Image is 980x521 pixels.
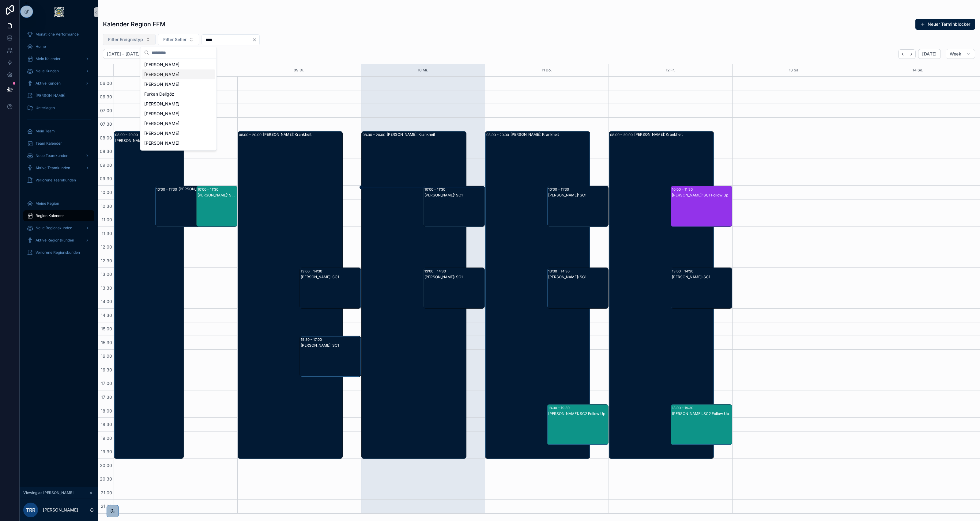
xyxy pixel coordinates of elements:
button: 10 Mi. [418,64,428,76]
span: 13:00 [99,272,114,277]
span: 07:30 [99,121,114,127]
p: [PERSON_NAME] [43,507,78,513]
div: 13:00 – 14:30 [301,268,324,274]
button: Select Button [158,34,199,45]
div: [PERSON_NAME]: SC1 [301,275,361,280]
img: App logo [54,7,64,17]
div: 10:00 – 11:30 [198,186,220,192]
span: Neue Teamkunden [36,153,68,158]
button: 09 Di. [294,64,304,76]
span: [PERSON_NAME] [144,111,179,117]
span: 15:00 [100,326,114,331]
span: 07:00 [99,108,114,113]
div: 18:00 – 19:30[PERSON_NAME]: SC2 Follow Up [671,405,732,445]
span: 21:00 [99,490,114,495]
button: Next [907,49,916,59]
span: Verlorene Regionskunden [36,250,80,255]
div: 08:00 – 20:00 [610,132,634,138]
a: Neue Kunden [23,66,94,77]
span: 12:30 [99,258,114,263]
span: 15:30 [100,340,114,345]
button: Week [946,49,975,59]
div: 10:00 – 11:30 [672,186,694,192]
h2: [DATE] – [DATE] [107,51,140,57]
span: Viewing as [PERSON_NAME] [23,490,73,495]
span: 18:30 [99,422,114,427]
span: Aktive Teamkunden [36,165,70,170]
div: 11 Do. [542,64,552,76]
div: 14 So. [913,64,923,76]
span: 10:30 [99,203,114,209]
a: Team Kalender [23,138,94,149]
span: 20:00 [98,463,114,468]
div: [PERSON_NAME]: SC1 [424,193,484,198]
div: [PERSON_NAME]: SC2 Follow Up [548,411,608,416]
span: [PERSON_NAME] [144,140,179,146]
div: [PERSON_NAME]: SC1 [179,187,224,192]
span: [PERSON_NAME] [144,62,179,68]
div: 08:00 – 20:00 [363,132,387,138]
span: 17:00 [100,381,114,386]
button: Select Button [103,34,156,45]
div: [PERSON_NAME]: SC1 [548,193,608,198]
button: [DATE] [918,49,940,59]
div: 18:00 – 19:30 [548,405,571,411]
div: [PERSON_NAME]: Krankheit [634,132,713,137]
span: 09:00 [98,162,114,168]
span: 08:30 [98,149,114,154]
span: Team Kalender [36,141,62,146]
span: 19:30 [99,449,114,454]
button: Clear [252,37,259,42]
a: Meine Region [23,198,94,209]
span: Neue Regionskunden [36,226,72,230]
span: 13:30 [99,285,114,291]
a: Verlorene Regionskunden [23,247,94,258]
div: 13:00 – 14:30 [672,268,695,274]
span: Unterlagen [36,105,55,110]
div: [PERSON_NAME]: SC1 [672,275,732,280]
span: 21:30 [99,504,114,509]
span: 11:00 [100,217,114,222]
div: 13:00 – 14:30[PERSON_NAME]: SC1 [671,268,732,308]
div: 10:00 – 11:30[PERSON_NAME]: SC1 Follow Up [671,186,732,226]
span: Region Kalender [36,213,64,218]
span: 06:00 [98,81,114,86]
div: [PERSON_NAME]: SC1 Follow Up [672,193,732,198]
div: [PERSON_NAME]: SC1 [424,275,484,280]
span: Monatliche Performance [36,32,79,37]
div: 15:30 – 17:00[PERSON_NAME]: SC1 [300,336,361,377]
span: Home [36,44,46,49]
span: Mein Kalender [36,56,61,61]
span: [PERSON_NAME] [144,150,179,156]
span: Week [950,51,961,57]
span: 09:30 [98,176,114,181]
span: 19:00 [99,435,114,441]
span: Aktive Regionskunden [36,238,74,243]
button: Neuer Terminblocker [915,19,975,30]
span: Verlorene Teamkunden [36,178,76,183]
a: Unterlagen [23,102,94,113]
div: 10:00 – 11:30[PERSON_NAME]: SC1 [424,186,485,226]
div: 13:00 – 14:30[PERSON_NAME]: SC1 [547,268,609,308]
div: scrollable content [20,25,98,266]
span: TRR [26,506,35,514]
button: Back [898,49,907,59]
a: Mein Team [23,126,94,137]
span: Mein Team [36,129,55,134]
span: 17:30 [100,394,114,400]
div: 13:00 – 14:30[PERSON_NAME]: SC1 [300,268,361,308]
div: 08:00 – 20:00[PERSON_NAME]: Krankheit [114,131,183,458]
span: [PERSON_NAME] [144,130,179,136]
div: 10:00 – 11:30[PERSON_NAME]: SC1 [547,186,609,226]
span: [PERSON_NAME] [144,120,179,127]
span: 18:00 [99,408,114,413]
div: 10:00 – 11:30[PERSON_NAME]: SC1 [155,186,224,226]
span: 16:00 [99,353,114,359]
div: 08:00 – 20:00[PERSON_NAME]: Krankheit [238,131,342,458]
div: 13:00 – 14:30 [424,268,447,274]
span: 06:30 [98,94,114,99]
div: 10:00 – 11:30[PERSON_NAME]: SC1 Follow Up [197,186,237,226]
